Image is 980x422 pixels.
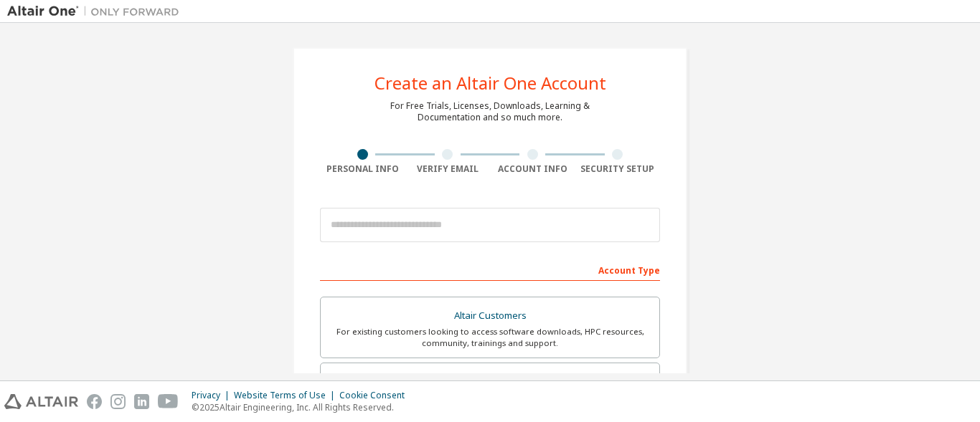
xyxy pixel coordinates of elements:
div: Altair Customers [329,306,651,326]
img: altair_logo.svg [4,394,78,409]
img: instagram.svg [110,394,126,409]
img: youtube.svg [158,394,179,409]
p: © 2025 Altair Engineering, Inc. All Rights Reserved. [192,401,413,413]
div: Create an Altair One Account [374,75,606,92]
img: facebook.svg [87,394,102,409]
div: Students [329,372,651,392]
img: linkedin.svg [134,394,149,409]
div: Security Setup [575,163,661,175]
div: Website Terms of Use [234,390,339,401]
div: For Free Trials, Licenses, Downloads, Learning & Documentation and so much more. [390,100,590,123]
div: Account Info [490,163,575,175]
div: Verify Email [405,163,491,175]
div: Personal Info [320,163,405,175]
img: Altair One [7,4,187,19]
div: Cookie Consent [339,390,413,401]
div: Account Type [320,258,660,281]
div: For existing customers looking to access software downloads, HPC resources, community, trainings ... [329,326,651,349]
div: Privacy [192,390,234,401]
